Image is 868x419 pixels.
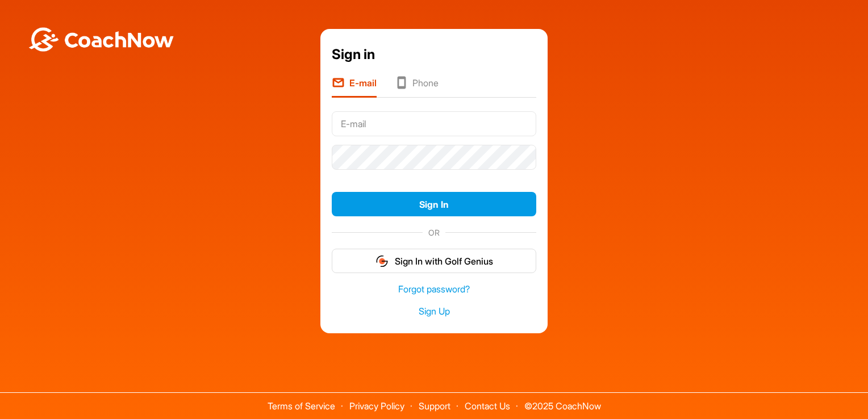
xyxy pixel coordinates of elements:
[375,254,389,268] img: gg_logo
[465,400,510,412] a: Contact Us
[332,192,536,216] button: Sign In
[332,44,536,65] div: Sign in
[395,76,439,98] li: Phone
[27,27,175,52] img: BwLJSsUCoWCh5upNqxVrqldRgqLPVwmV24tXu5FoVAoFEpwwqQ3VIfuoInZCoVCoTD4vwADAC3ZFMkVEQFDAAAAAElFTkSuQmCC
[423,227,445,238] span: OR
[332,305,536,318] a: Sign Up
[349,400,404,412] a: Privacy Policy
[268,400,335,412] a: Terms of Service
[519,393,607,410] span: © 2025 CoachNow
[332,111,536,136] input: E-mail
[332,283,536,296] a: Forgot password?
[419,400,450,412] a: Support
[332,249,536,273] button: Sign In with Golf Genius
[332,76,377,98] li: E-mail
